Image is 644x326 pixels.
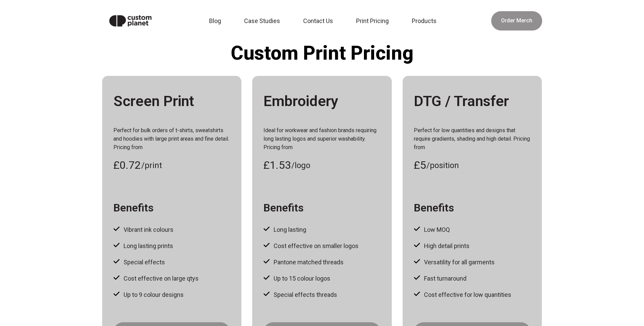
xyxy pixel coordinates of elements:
li: Fast turnaround [414,274,511,283]
p: Perfect for bulk orders of t-shirts, sweatshirts and hoodies with large print areas and fine deta... [113,126,231,151]
li: Cost effective for low quantities [414,290,511,300]
h2: Screen Print [113,93,231,110]
a: Case Studies [240,14,288,28]
p: Perfect for low quantities and designs that require gradients, shading and high detail. Pricing from [414,126,531,151]
li: Long lasting prints [113,241,199,251]
span: £1.53 [263,157,291,174]
li: Vibrant ink colours [113,225,199,235]
nav: Main navigation [167,14,483,28]
span: £5 [414,157,426,174]
a: Products [408,14,445,28]
li: Long lasting [263,225,358,235]
a: Order Merch [491,11,542,30]
span: £0.72 [113,157,141,174]
li: Cost effective on large qtys [113,274,199,283]
a: Blog [205,14,229,28]
li: High detail prints [414,241,511,251]
a: Print Pricing [352,14,397,28]
iframe: Chat Widget [610,293,644,326]
img: Custom Planet logo in black [102,8,159,34]
h3: Benefits [113,201,153,214]
li: Up to 15 colour logos [263,274,358,283]
li: Special effects [113,258,199,267]
p: Ideal for workwear and fashion brands requiring long lasting logos and superior washability. Pric... [263,126,381,151]
h2: Embroidery [263,93,381,110]
li: Cost effective on smaller logos [263,241,358,251]
a: Contact Us [299,14,341,28]
h2: DTG / Transfer [414,93,531,110]
h1: Custom Print Pricing [181,42,463,65]
li: Special effects threads [263,290,358,300]
li: Up to 9 colour designs [113,290,199,300]
li: Pantone matched threads [263,258,358,267]
span: /print [141,159,162,172]
li: Versatility for all garments [414,258,511,267]
li: Low MOQ [414,225,511,235]
h3: Benefits [263,201,303,214]
h3: Benefits [414,201,454,214]
span: /position [426,159,459,172]
span: /logo [291,159,310,172]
